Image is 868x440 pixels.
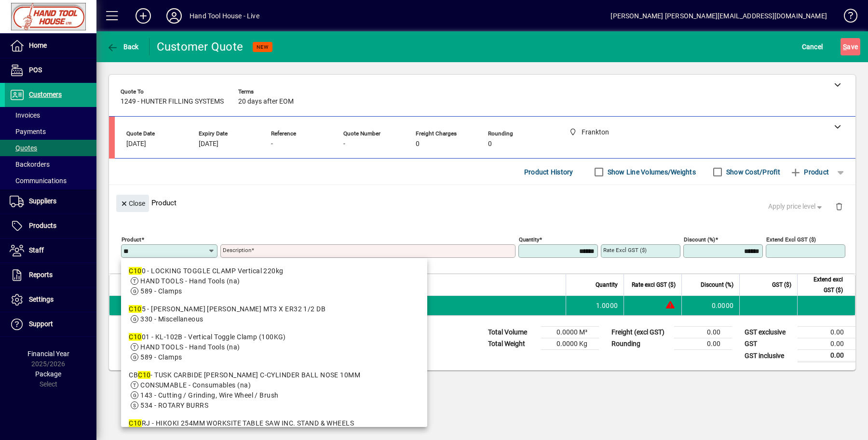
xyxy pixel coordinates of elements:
[140,391,278,399] span: 143 - Cutting / Grinding, Wire Wheel / Brush
[140,287,182,295] span: 589 - Clamps
[674,327,732,338] td: 0.00
[5,123,96,140] a: Payments
[740,338,798,350] td: GST
[701,280,733,290] span: Discount (%)
[129,304,419,314] div: 5 - [PERSON_NAME] [PERSON_NAME] MT3 X ER32 1/2 DB
[140,343,240,351] span: HAND TOOLS - Hand Tools (na)
[519,236,539,243] mat-label: Quantity
[140,315,203,323] span: 330 - Miscellaneous
[27,350,69,358] span: Financial Year
[129,267,141,275] em: C10
[5,58,96,82] a: POS
[764,198,828,215] button: Apply price level
[129,419,141,427] em: C10
[257,44,269,50] span: NEW
[29,222,56,229] span: Products
[772,280,791,290] span: GST ($)
[343,140,345,148] span: -
[740,327,798,338] td: GST exclusive
[29,91,62,98] span: Customers
[798,338,855,350] td: 0.00
[129,332,419,342] div: 01 - KL-102B - Vertical Toggle Clamp (100KG)
[10,111,40,119] span: Invoices
[520,163,577,181] button: Product History
[610,8,827,24] div: [PERSON_NAME] [PERSON_NAME][EMAIL_ADDRESS][DOMAIN_NAME]
[138,371,150,379] em: C10
[29,320,53,328] span: Support
[121,262,427,300] mat-option: C100 - LOCKING TOGGLE CLAMP Vertical 220kg
[199,140,218,148] span: [DATE]
[5,312,96,336] a: Support
[800,38,826,55] button: Cancel
[29,271,53,279] span: Reports
[606,167,696,177] label: Show Line Volumes/Weights
[798,350,855,362] td: 0.00
[740,350,798,362] td: GST inclusive
[10,160,50,168] span: Backorders
[35,370,61,378] span: Package
[5,173,96,189] a: Communications
[238,98,294,106] span: 20 days after EOM
[122,236,141,243] mat-label: Product
[483,338,541,350] td: Total Weight
[766,236,816,243] mat-label: Extend excl GST ($)
[5,189,96,213] a: Suppliers
[596,301,618,310] span: 1.0000
[140,353,182,361] span: 589 - Clamps
[483,327,541,338] td: Total Volume
[5,263,96,287] a: Reports
[29,197,56,205] span: Suppliers
[827,202,851,211] app-page-header-button: Delete
[803,274,843,295] span: Extend excl GST ($)
[607,327,674,338] td: Freight (excl GST)
[841,38,860,55] button: Save
[140,277,240,285] span: HAND TOOLS - Hand Tools (na)
[128,7,159,25] button: Add
[121,300,427,328] mat-option: C105 - MH COLLET CHUCK MT3 X ER32 1/2 DB
[603,247,647,253] mat-label: Rate excl GST ($)
[129,333,141,341] em: C10
[416,140,420,148] span: 0
[29,41,47,49] span: Home
[157,39,244,54] div: Customer Quote
[29,295,54,303] span: Settings
[524,164,573,180] span: Product History
[129,266,419,276] div: 0 - LOCKING TOGGLE CLAMP Vertical 220kg
[684,236,715,243] mat-label: Discount (%)
[5,107,96,123] a: Invoices
[596,280,618,290] span: Quantity
[140,381,251,389] span: CONSUMABLE - Consumables (na)
[802,39,823,54] span: Cancel
[114,199,151,207] app-page-header-button: Close
[5,156,96,173] a: Backorders
[632,280,676,290] span: Rate excl GST ($)
[109,185,855,220] div: Product
[159,7,190,25] button: Profile
[541,338,599,350] td: 0.0000 Kg
[843,39,858,54] span: ave
[10,144,37,152] span: Quotes
[488,140,492,148] span: 0
[843,43,847,51] span: S
[121,98,224,106] span: 1249 - HUNTER FILLING SYSTEMS
[5,140,96,156] a: Quotes
[5,214,96,238] a: Products
[827,195,851,218] button: Delete
[5,288,96,312] a: Settings
[129,305,141,313] em: C10
[29,246,44,254] span: Staff
[116,195,149,212] button: Close
[607,338,674,350] td: Rounding
[768,201,824,212] span: Apply price level
[129,370,419,380] div: CB - TUSK CARBIDE [PERSON_NAME] C-CYLINDER BALL NOSE 10MM
[798,327,855,338] td: 0.00
[29,66,42,74] span: POS
[120,196,145,212] span: Close
[223,247,251,253] mat-label: Description
[96,38,149,55] app-page-header-button: Back
[190,8,259,24] div: Hand Tool House - Live
[121,366,427,414] mat-option: CBC10 - TUSK CARBIDE BURR C-CYLINDER BALL NOSE 10MM
[140,401,208,409] span: 534 - ROTARY BURRS
[271,140,273,148] span: -
[674,338,732,350] td: 0.00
